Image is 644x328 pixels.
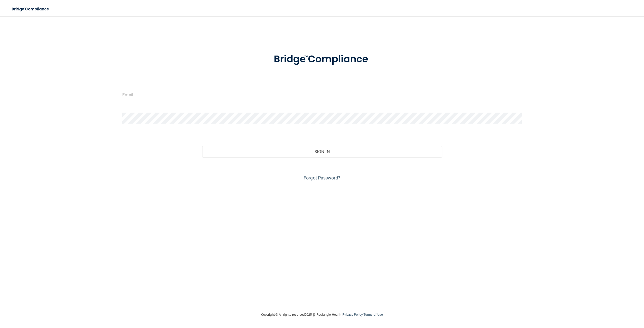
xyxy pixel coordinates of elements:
[364,313,383,316] a: Terms of Use
[8,4,54,14] img: bridge_compliance_login_screen.278c3ca4.svg
[343,313,363,316] a: Privacy Policy
[263,46,381,72] img: bridge_compliance_login_screen.278c3ca4.svg
[230,307,414,323] div: Copyright © All rights reserved 2025 @ Rectangle Health | |
[122,89,521,100] input: Email
[304,175,340,180] a: Forgot Password?
[202,146,442,157] button: Sign In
